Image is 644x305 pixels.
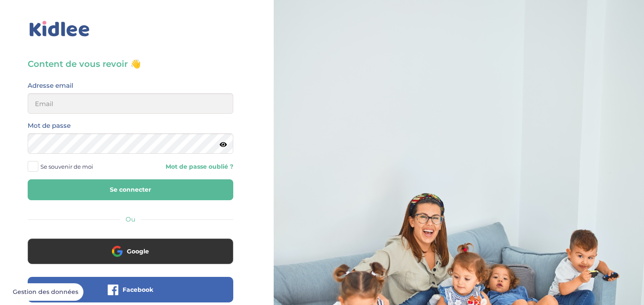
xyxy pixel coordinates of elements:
[127,247,149,256] span: Google
[28,253,233,261] a: Google
[13,288,78,296] span: Gestion des données
[28,93,233,114] input: Email
[28,291,233,299] a: Facebook
[28,80,73,91] label: Adresse email
[28,239,233,264] button: Google
[28,179,233,200] button: Se connecter
[8,283,83,301] button: Gestion des données
[137,163,233,171] a: Mot de passe oublié ?
[112,246,123,256] img: google.png
[123,285,153,294] span: Facebook
[108,285,118,295] img: facebook.png
[28,120,71,131] label: Mot de passe
[28,19,92,39] img: logo_kidlee_bleu
[28,58,233,70] h3: Content de vous revoir 👋
[126,215,135,223] span: Ou
[28,277,233,302] button: Facebook
[40,161,93,172] span: Se souvenir de moi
